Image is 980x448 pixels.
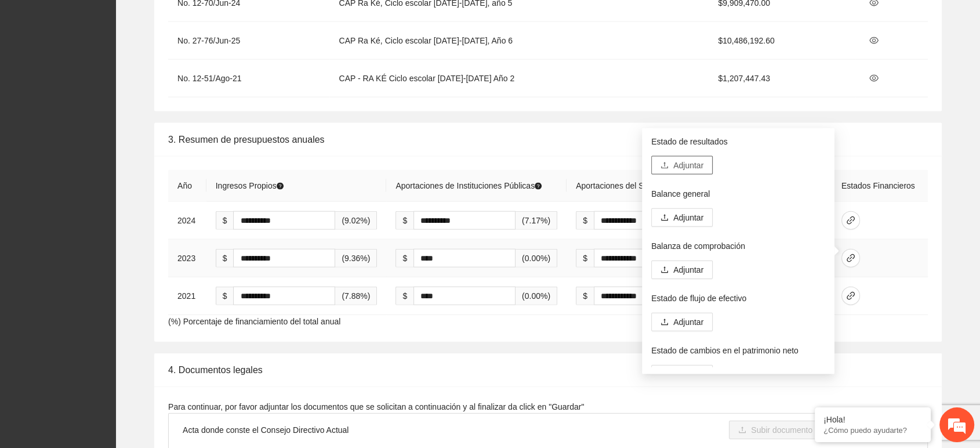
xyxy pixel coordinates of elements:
[729,425,822,435] span: uploadSubir documento
[842,291,859,301] span: link
[865,69,883,88] button: eye
[842,254,859,263] span: link
[660,318,669,327] span: upload
[651,213,713,222] span: uploadAdjuntar
[673,159,703,172] span: Adjuntar
[335,211,377,230] span: (9.02%)
[395,249,413,268] span: $
[576,211,594,230] span: $
[673,263,703,276] span: Adjuntar
[865,36,883,45] span: eye
[168,22,329,60] td: No. 27-76/Jun-25
[277,183,284,190] span: question-circle
[516,249,557,268] span: (0.00%)
[832,170,928,202] th: Estados Financieros
[729,421,822,439] button: uploadSubir documento
[190,6,218,34] div: Minimizar ventana de chat en vivo
[329,22,709,60] td: CAP Ra Ké, Ciclo escolar [DATE]-[DATE], Año 6
[651,187,825,200] p: Balance general
[169,414,927,446] li: Acta donde conste el Consejo Directivo Actual
[651,344,825,357] p: Estado de cambios en el patrimonio neto
[651,135,825,148] p: Estado de resultados
[60,59,195,74] div: Chatee con nosotros ahora
[335,287,377,305] span: (7.88%)
[168,353,928,386] div: 4. Documentos legales
[67,155,160,272] span: Estamos en línea.
[660,161,669,171] span: upload
[709,22,855,60] td: $10,486,192.60
[516,211,557,230] span: (7.17%)
[651,365,713,384] button: upload
[841,211,860,230] button: link
[216,287,234,305] span: $
[823,426,922,435] p: ¿Cómo puedo ayudarte?
[168,123,928,156] div: 3. Resumen de presupuestos anuales
[841,287,860,305] button: link
[216,181,284,190] span: Ingresos Propios
[651,292,825,305] p: Estado de flujo de efectivo
[651,317,713,327] span: uploadAdjuntar
[660,266,669,275] span: upload
[516,287,557,305] span: (0.00%)
[154,156,942,342] div: (%) Porcentaje de financiamiento del total anual
[168,202,206,240] td: 2024
[865,31,883,50] button: eye
[216,211,234,230] span: $
[865,74,883,83] span: eye
[823,415,922,424] div: ¡Hola!
[651,261,713,279] button: uploadAdjuntar
[6,317,221,357] textarea: Escriba su mensaje y pulse “Intro”
[651,265,713,274] span: uploadAdjuntar
[216,249,234,268] span: $
[651,208,713,227] button: uploadAdjuntar
[673,316,703,328] span: Adjuntar
[576,249,594,268] span: $
[168,240,206,277] td: 2023
[660,214,669,223] span: upload
[651,240,825,252] p: Balanza de comprobación
[673,211,703,224] span: Adjuntar
[335,249,377,268] span: (9.36%)
[168,402,584,411] span: Para continuar, por favor adjuntar los documentos que se solicitan a continuación y al finalizar ...
[329,60,709,97] td: CAP - RA KÉ Ciclo escolar [DATE]-[DATE] Año 2
[168,170,206,202] th: Año
[535,183,542,190] span: question-circle
[709,60,855,97] td: $1,207,447.43
[576,181,699,190] span: Aportaciones del Sector Privado
[651,161,713,170] span: uploadAdjuntar
[651,156,713,175] button: uploadAdjuntar
[576,287,594,305] span: $
[168,277,206,315] td: 2021
[168,60,329,97] td: No. 12-51/Ago-21
[842,216,859,225] span: link
[395,181,542,190] span: Aportaciones de Instituciones Públicas
[651,313,713,331] button: uploadAdjuntar
[395,211,413,230] span: $
[841,249,860,268] button: link
[395,287,413,305] span: $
